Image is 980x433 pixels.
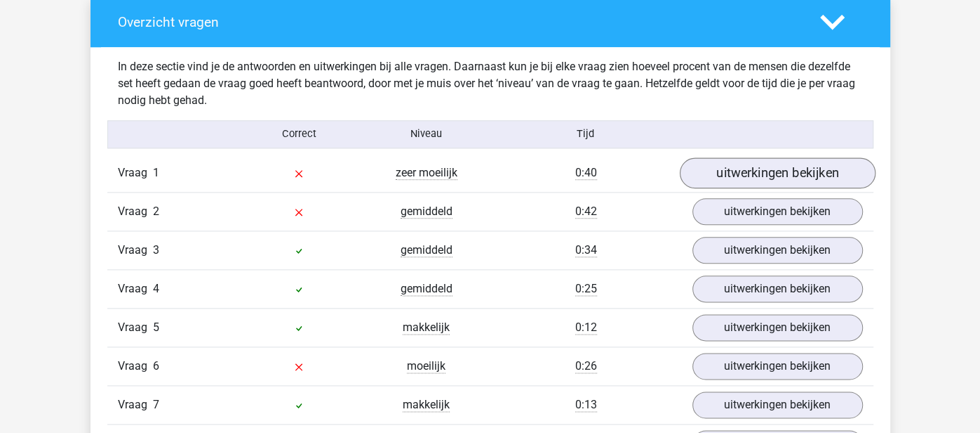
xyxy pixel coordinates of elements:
a: uitwerkingen bekijken [692,392,863,418]
a: uitwerkingen bekijken [679,157,875,188]
span: Vraag [118,203,153,220]
a: uitwerkingen bekijken [692,276,863,302]
span: gemiddeld [401,205,452,219]
span: 0:12 [575,321,597,335]
span: 1 [153,166,159,179]
span: zeer moeilijk [396,166,457,180]
span: Vraag [118,242,153,259]
a: uitwerkingen bekijken [692,314,863,341]
span: Vraag [118,396,153,413]
span: 0:34 [575,243,597,257]
span: 4 [153,282,159,295]
span: 0:13 [575,398,597,412]
span: Vraag [118,280,153,297]
span: makkelijk [403,398,450,412]
div: Niveau [363,127,490,142]
a: uitwerkingen bekijken [692,353,863,380]
span: 5 [153,321,159,334]
span: gemiddeld [401,243,452,257]
span: 6 [153,359,159,373]
span: Vraag [118,358,153,375]
span: moeilijk [407,359,445,373]
span: makkelijk [403,321,450,335]
span: 3 [153,243,159,257]
span: 0:40 [575,166,597,180]
span: 0:42 [575,205,597,219]
span: 2 [153,205,159,218]
h4: Overzicht vragen [118,14,799,30]
span: 0:26 [575,359,597,373]
span: 0:25 [575,282,597,296]
div: In deze sectie vind je de antwoorden en uitwerkingen bij alle vragen. Daarnaast kun je bij elke v... [107,58,873,109]
a: uitwerkingen bekijken [692,237,863,264]
span: 7 [153,398,159,411]
div: Correct [235,127,363,142]
span: gemiddeld [401,282,452,296]
div: Tijd [490,127,681,142]
a: uitwerkingen bekijken [692,198,863,225]
span: Vraag [118,319,153,336]
span: Vraag [118,164,153,181]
